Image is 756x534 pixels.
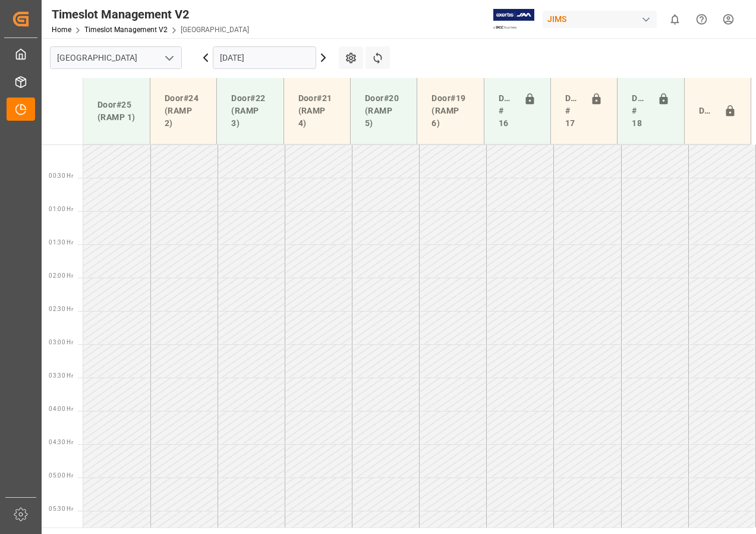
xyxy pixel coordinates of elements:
span: 04:30 Hr [49,439,73,445]
div: Door#21 (RAMP 4) [294,87,341,134]
button: JIMS [543,8,661,30]
div: Door#25 (RAMP 1) [93,94,140,128]
button: open menu [160,49,178,67]
input: Type to search/select [50,46,182,69]
span: 04:00 Hr [49,406,73,412]
div: Door#19 (RAMP 6) [427,87,474,134]
img: Exertis%20JAM%20-%20Email%20Logo.jpg_1722504956.jpg [493,9,534,30]
div: Doors # 17 [560,87,585,134]
span: 01:00 Hr [49,206,73,212]
button: show 0 new notifications [661,6,688,33]
span: 03:30 Hr [49,372,73,379]
span: 01:30 Hr [49,239,73,246]
div: Door#22 (RAMP 3) [226,87,273,134]
input: DD-MM-YYYY [213,46,316,69]
div: Doors # 18 [627,87,652,134]
span: 05:00 Hr [49,472,73,479]
div: Doors # 16 [494,87,519,134]
div: Door#20 (RAMP 5) [360,87,407,134]
button: Help Center [688,6,715,33]
div: Door#24 (RAMP 2) [160,87,207,134]
div: Door#23 [694,100,719,122]
span: 02:30 Hr [49,306,73,312]
span: 00:30 Hr [49,172,73,179]
span: 02:00 Hr [49,272,73,279]
a: Home [52,26,71,34]
span: 05:30 Hr [49,505,73,512]
span: 03:00 Hr [49,339,73,345]
div: JIMS [543,11,657,28]
div: Timeslot Management V2 [52,5,249,23]
a: Timeslot Management V2 [84,26,168,34]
